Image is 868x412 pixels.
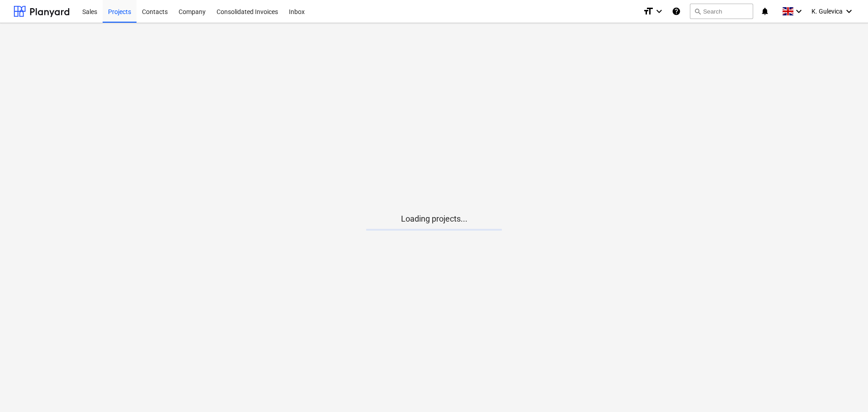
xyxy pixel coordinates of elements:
[793,6,804,17] i: keyboard_arrow_down
[811,8,843,15] span: K. Gulevica
[643,6,654,17] i: format_size
[844,6,854,17] i: keyboard_arrow_down
[654,6,665,17] i: keyboard_arrow_down
[672,6,681,17] i: Knowledge base
[694,8,701,15] span: search
[366,213,502,224] p: Loading projects...
[760,6,769,17] i: notifications
[690,4,753,19] button: Search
